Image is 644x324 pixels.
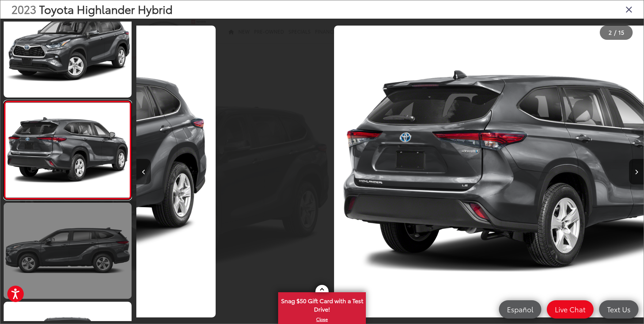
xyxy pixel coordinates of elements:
[551,305,589,314] span: Live Chat
[3,0,133,98] img: 2023 Toyota Highlander Hybrid LE
[136,159,151,184] button: Previous image
[609,28,612,36] span: 2
[599,300,639,319] a: Text Us
[547,300,594,319] a: Live Chat
[618,28,624,36] span: 15
[39,1,173,17] span: Toyota Highlander Hybrid
[503,305,537,314] span: Español
[499,300,541,319] a: Español
[279,293,365,315] span: Snag $50 Gift Card with a Test Drive!
[603,305,634,314] span: Text Us
[4,103,131,198] img: 2023 Toyota Highlander Hybrid LE
[11,1,36,17] span: 2023
[625,4,633,14] i: Close gallery
[613,30,617,35] span: /
[629,159,644,184] button: Next image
